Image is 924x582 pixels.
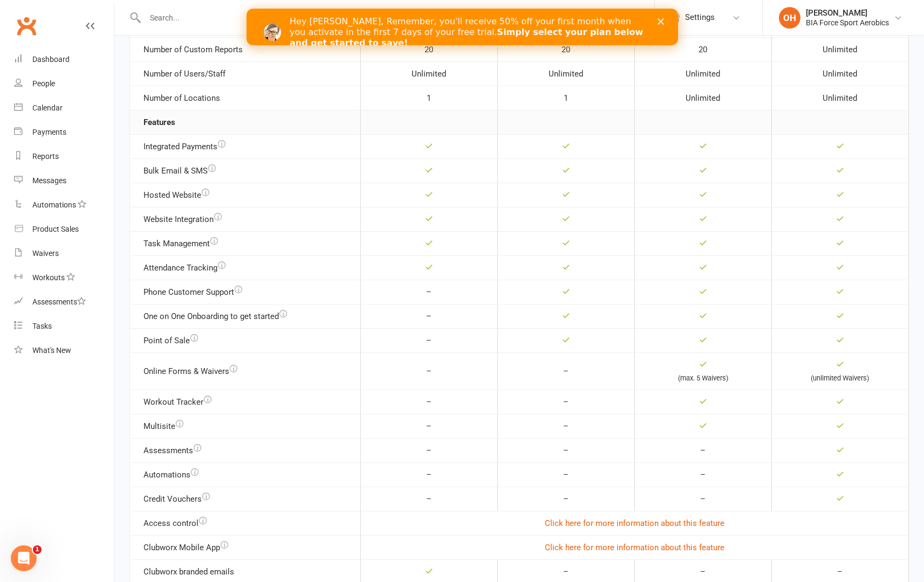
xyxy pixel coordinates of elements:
td: 1 [360,86,497,110]
span: – [700,494,706,504]
td: Assessments [130,438,361,462]
td: Unlimited [771,61,908,86]
div: Automations [32,200,76,209]
td: Bulk Email & SMS [130,158,361,183]
a: Messages [14,169,114,193]
td: 20 [497,37,634,61]
td: Attendance Tracking [130,255,361,280]
td: Number of Locations [130,86,361,110]
a: Click here for more information about this feature [545,518,724,528]
div: Hey [PERSON_NAME], Remember, you'll receive 50% off your first month when you activate in the fir... [43,8,397,40]
a: Tasks [14,314,114,338]
div: Assessments [32,297,86,306]
td: 1 [497,86,634,110]
td: One on One Onboarding to get started [130,304,361,328]
div: Payments [32,128,66,136]
strong: Features [143,117,175,127]
span: – [563,567,569,577]
td: Integrated Payments [130,134,361,158]
td: Unlimited [634,86,771,110]
a: People [14,72,114,96]
input: Search... [142,10,581,25]
td: Online Forms & Waivers [130,352,361,390]
a: Workouts [14,266,114,290]
b: Simply select your plan below and get started to save! [43,18,396,39]
div: What's New [32,346,71,355]
td: Credit Vouchers [130,487,361,511]
span: – [426,336,432,345]
a: Waivers [14,241,114,266]
div: Workouts [32,273,65,282]
a: Automations [14,193,114,217]
small: (max. 5 Waivers) [678,374,728,382]
td: Clubworx Mobile App [130,535,361,559]
span: – [563,446,569,455]
span: – [700,446,706,455]
td: 20 [634,37,771,61]
a: Payments [14,120,114,144]
td: Unlimited [771,37,908,61]
td: Point of Sale [130,328,361,352]
span: – [837,567,843,577]
td: Number of Custom Reports [130,37,361,61]
span: – [426,421,432,431]
span: – [426,494,432,504]
iframe: Intercom live chat [11,545,37,571]
div: Product Sales [32,225,79,233]
div: Messages [32,176,66,185]
a: Assessments [14,290,114,314]
span: – [426,446,432,455]
td: Website Integration [130,207,361,231]
span: – [563,397,569,407]
span: – [563,366,569,376]
td: Hosted Website [130,183,361,207]
span: – [563,494,569,504]
td: Automations [130,462,361,487]
td: Workout Tracker [130,390,361,414]
small: (unlimited Waivers) [811,374,869,382]
td: Unlimited [360,61,497,86]
span: – [700,567,706,577]
div: People [32,79,55,88]
span: – [563,470,569,480]
span: – [563,421,569,431]
td: Number of Users/Staff [130,61,361,86]
span: – [426,287,432,297]
div: OH [779,7,800,29]
td: Access control [130,511,361,535]
td: 20 [360,37,497,61]
td: Task Management [130,231,361,255]
td: Unlimited [634,61,771,86]
div: Dashboard [32,55,70,64]
div: [PERSON_NAME] [806,8,889,18]
td: Unlimited [771,86,908,110]
span: – [426,366,432,376]
span: – [426,311,432,321]
a: Dashboard [14,47,114,72]
div: Calendar [32,103,63,112]
span: – [426,397,432,407]
div: Waivers [32,249,59,258]
td: Phone Customer Support [130,280,361,304]
div: Reports [32,152,59,161]
span: – [700,470,706,480]
span: – [426,470,432,480]
iframe: Intercom live chat banner [247,9,678,45]
td: Unlimited [497,61,634,86]
a: Click here for more information about this feature [545,543,724,552]
a: What's New [14,338,114,363]
span: Settings [685,5,715,30]
a: Calendar [14,96,114,120]
div: Close [411,10,422,16]
span: 1 [33,545,42,554]
div: Tasks [32,322,52,330]
a: Reports [14,144,114,169]
td: Multisite [130,414,361,438]
a: Clubworx [13,12,40,39]
a: Product Sales [14,217,114,241]
div: BIA Force Sport Aerobics [806,18,889,27]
